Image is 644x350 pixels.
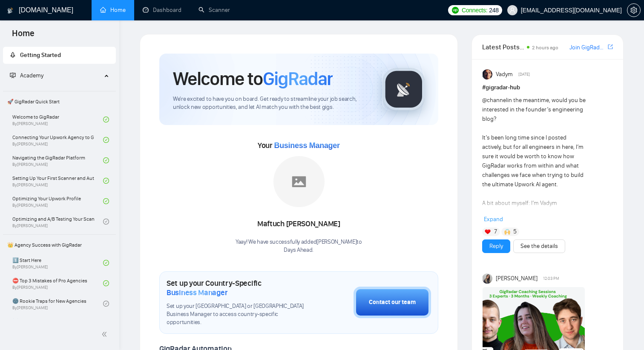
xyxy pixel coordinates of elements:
[173,67,333,90] h1: Welcome to
[608,43,613,50] span: export
[236,246,362,254] p: Days Ahead .
[101,330,110,339] span: double-left
[236,238,362,254] div: Yaay! We have successfully added [PERSON_NAME] to
[103,301,109,307] span: check-circle
[627,3,641,17] button: setting
[489,242,503,251] a: Reply
[273,156,325,207] img: placeholder.png
[504,229,510,235] img: 🙌
[513,228,517,236] span: 5
[274,141,339,150] span: Business Manager
[513,239,565,253] button: See the details
[483,273,493,284] img: Mariia Heshka
[354,287,431,318] button: Contact our team
[103,117,109,122] span: check-circle
[20,72,43,79] span: Academy
[103,137,109,143] span: check-circle
[509,7,515,13] span: user
[627,7,641,14] a: setting
[103,280,109,286] span: check-circle
[236,217,362,231] div: Maftuch [PERSON_NAME]
[12,253,103,272] a: 1️⃣ Start HereBy[PERSON_NAME]
[3,47,116,64] li: Getting Started
[482,83,613,92] h1: # gigradar-hub
[10,52,16,58] span: rocket
[382,68,425,111] img: gigradar-logo.png
[173,95,368,111] span: We're excited to have you on board. Get ready to streamline your job search, unlock new opportuni...
[369,298,416,307] div: Contact our team
[12,212,103,231] a: Optimizing and A/B Testing Your Scanner for Better ResultsBy[PERSON_NAME]
[167,302,311,327] span: Set up your [GEOGRAPHIC_DATA] or [GEOGRAPHIC_DATA] Business Manager to access country-specific op...
[482,42,524,52] span: Latest Posts from the GigRadar Community
[520,242,558,251] a: See the details
[462,6,487,15] span: Connects:
[10,72,16,78] span: fund-projection-screen
[4,236,115,253] span: 👑 Agency Success with GigRadar
[532,45,558,51] span: 2 hours ago
[103,157,109,163] span: check-circle
[103,198,109,204] span: check-circle
[103,260,109,266] span: check-circle
[496,274,538,283] span: [PERSON_NAME]
[484,216,503,223] span: Expand
[452,7,459,14] img: upwork-logo.png
[263,67,333,90] span: GigRadar
[4,93,115,110] span: 🚀 GigRadar Quick Start
[12,274,103,293] a: ⛔ Top 3 Mistakes of Pro AgenciesBy[PERSON_NAME]
[482,239,510,253] button: Reply
[543,275,559,282] span: 12:03 PM
[5,27,41,45] span: Home
[518,71,530,78] span: [DATE]
[627,7,640,14] span: setting
[12,294,103,313] a: 🌚 Rookie Traps for New AgenciesBy[PERSON_NAME]
[608,43,613,51] a: export
[103,178,109,184] span: check-circle
[167,279,311,297] h1: Set up your Country-Specific
[12,110,103,129] a: Welcome to GigRadarBy[PERSON_NAME]
[20,51,61,59] span: Getting Started
[103,219,109,225] span: check-circle
[569,43,606,52] a: Join GigRadar Slack Community
[7,4,13,17] img: logo
[12,317,94,326] span: ☠️ Fatal Traps for Solo Freelancers
[12,151,103,170] a: Navigating the GigRadar PlatformBy[PERSON_NAME]
[615,321,635,341] iframe: Intercom live chat
[485,229,491,235] img: ❤️
[12,171,103,190] a: Setting Up Your First Scanner and Auto-BidderBy[PERSON_NAME]
[198,6,230,14] a: searchScanner
[12,192,103,211] a: Optimizing Your Upwork ProfileBy[PERSON_NAME]
[494,228,497,236] span: 7
[489,6,498,15] span: 248
[496,70,513,79] span: Vadym
[12,131,103,149] a: Connecting Your Upwork Agency to GigRadarBy[PERSON_NAME]
[100,6,126,14] a: homeHome
[10,72,43,79] span: Academy
[167,288,227,297] span: Business Manager
[483,69,493,80] img: Vadym
[258,141,340,150] span: Your
[482,97,507,104] span: @channel
[143,6,181,14] a: dashboardDashboard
